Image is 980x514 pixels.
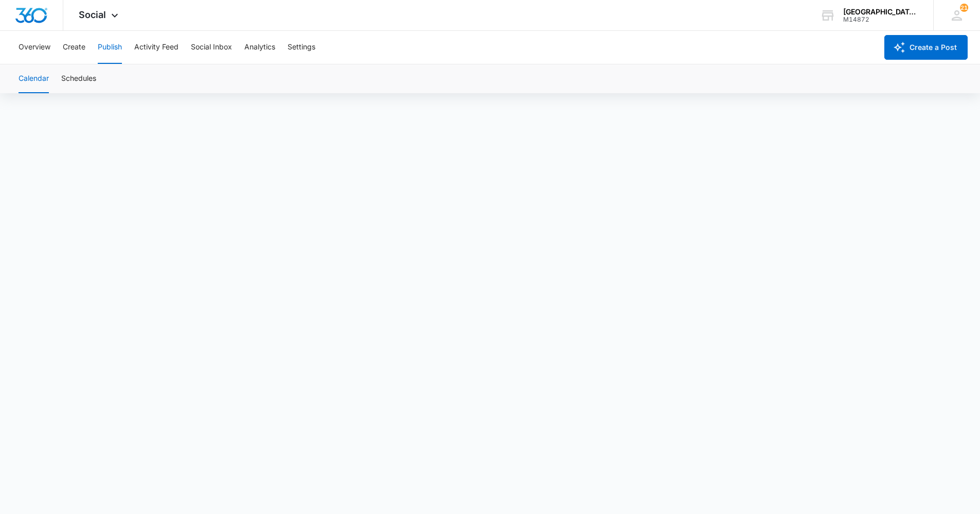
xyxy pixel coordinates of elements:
div: account name [843,8,918,16]
button: Publish [98,31,122,64]
button: Calendar [19,64,49,93]
button: Create a Post [884,35,968,60]
button: Analytics [244,31,275,64]
span: 21 [960,4,968,12]
button: Overview [19,31,50,64]
span: Social [79,9,106,20]
button: Schedules [61,64,96,93]
div: account id [843,16,918,23]
div: notifications count [960,4,968,12]
button: Settings [288,31,315,64]
button: Create [63,31,85,64]
button: Activity Feed [134,31,179,64]
button: Social Inbox [191,31,232,64]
